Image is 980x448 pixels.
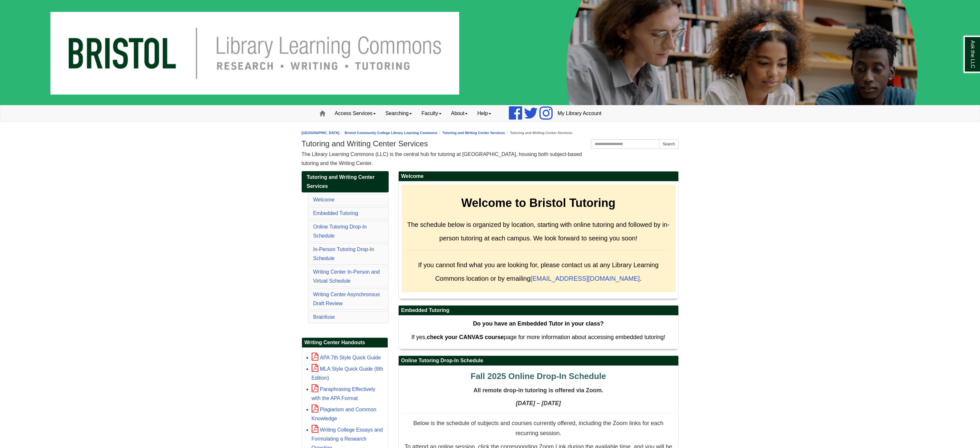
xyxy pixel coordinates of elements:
a: Tutoring and Writing Center Services [302,171,389,192]
a: About [446,105,473,122]
strong: [DATE] – [DATE] [516,400,561,406]
strong: Do you have an Embedded Tutor in your class? [473,320,604,327]
span: If you cannot find what you are looking for, please contact us at any Library Learning Commons lo... [418,261,658,282]
a: Plagiarism and Common Knowledge [312,407,376,421]
a: Writing Center In-Person and Virtual Schedule [313,269,380,284]
h2: Embedded Tutoring [399,306,678,316]
span: The schedule below is organized by location, starting with online tutoring and followed by in-per... [407,221,670,242]
li: Tutoring and Writing Center Services [505,130,572,136]
a: APA 7th Style Quick Guide [312,355,381,360]
a: Welcome [313,197,335,202]
strong: check your CANVAS course [427,334,504,340]
a: MLA Style Quick Guide (8th Edition) [312,366,383,381]
a: [EMAIL_ADDRESS][DOMAIN_NAME] [530,275,640,282]
a: Tutoring and Writing Center Services [442,131,505,135]
a: Bristol Community College Library Learning Commons [344,131,437,135]
h2: Writing Center Handouts [302,338,388,348]
span: All remote drop-in tutoring is offered via Zoom. [473,387,603,394]
a: In-Person Tutoring Drop-In Schedule [313,247,374,261]
a: Paraphrasing Effectively with the APA Format [312,386,375,401]
nav: breadcrumb [302,130,679,136]
a: Embedded Tutoring [313,210,358,216]
a: Searching [381,105,417,122]
a: Faculty [417,105,446,122]
a: [GEOGRAPHIC_DATA] [302,131,340,135]
a: Brainfuse [313,314,335,320]
a: Help [472,105,496,122]
a: Online Tutoring Drop-In Schedule [313,224,367,239]
span: The Library Learning Commons (LLC) is the central hub for tutoring at [GEOGRAPHIC_DATA], housing ... [302,151,582,166]
span: Below is the schedule of subjects and courses currently offered, including the Zoom links for eac... [413,420,663,437]
button: Search [659,139,678,149]
a: Access Services [330,105,381,122]
h1: Tutoring and Writing Center Services [302,139,679,148]
span: Fall 2025 Online Drop-In Schedule [471,371,606,381]
a: My Library Account [553,105,606,122]
h2: Welcome [399,171,678,181]
span: Tutoring and Writing Center Services [307,174,375,189]
h2: Online Tutoring Drop-In Schedule [399,356,678,366]
a: Writing Center Asynchronous Draft Review [313,292,380,306]
span: If yes, page for more information about accessing embedded tutoring! [411,334,665,340]
strong: Welcome to Bristol Tutoring [461,196,616,209]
